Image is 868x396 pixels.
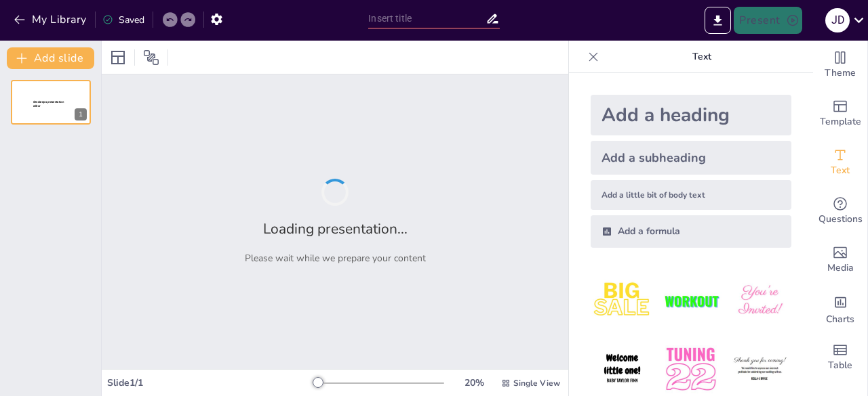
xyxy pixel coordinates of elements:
div: Slide 1 / 1 [107,376,314,389]
span: Template [820,114,861,129]
div: Add a formula [591,215,791,248]
div: j d [825,8,850,32]
div: Add charts and graphs [813,284,867,333]
span: Sendsteps presentation editor [33,100,64,108]
button: j d [825,7,850,34]
div: Get real-time input from your audience [813,187,867,236]
p: Please wait while we prepare your content [245,252,426,265]
button: My Library [10,9,92,30]
div: 20 % [458,376,490,389]
button: Export to PowerPoint [705,7,731,34]
span: Text [831,163,850,178]
div: Add text boxes [813,138,867,187]
div: Add ready made slides [813,89,867,138]
p: Text [604,41,800,73]
div: Saved [102,14,144,26]
div: Add a little bit of body text [591,180,791,210]
input: Insert title [368,9,485,28]
div: Add a subheading [591,141,791,175]
button: Add slide [7,47,94,69]
div: Add images, graphics, shapes or video [813,236,867,284]
div: 1 [11,80,91,125]
img: 1.jpeg [591,269,654,332]
div: Add a table [813,333,867,382]
span: Media [827,261,854,276]
div: Layout [107,47,129,68]
img: 3.jpeg [728,269,791,332]
div: Change the overall theme [813,41,867,89]
span: Table [828,358,852,373]
img: 2.jpeg [659,269,722,332]
div: Add a heading [591,95,791,135]
h2: Loading presentation... [263,219,408,238]
span: Position [143,49,159,66]
span: Single View [513,378,560,389]
span: Theme [825,66,856,81]
span: Charts [826,312,854,327]
button: Present [734,7,802,34]
span: Questions [818,212,863,227]
div: 1 [75,108,87,120]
